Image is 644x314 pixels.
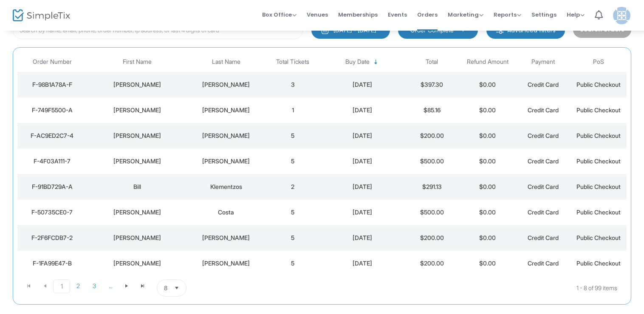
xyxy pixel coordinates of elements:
[460,148,515,174] td: $0.00
[417,4,438,26] span: Orders
[89,208,185,217] div: Catherine
[171,280,183,296] button: Select
[89,80,185,89] div: Danielle
[86,280,102,292] span: Page 3
[119,280,135,292] span: Go to the next page
[576,106,621,114] span: Public Checkout
[576,234,621,241] span: Public Checkout
[135,280,151,292] span: Go to the last page
[307,4,328,26] span: Venues
[189,106,263,114] div: L Kelly
[20,259,85,268] div: F-1FA99E47-B
[404,251,460,276] td: $200.00
[123,283,130,289] span: Go to the next page
[323,131,402,140] div: 8/11/2025
[338,4,378,26] span: Memberships
[373,59,379,66] span: Sortable
[265,97,321,123] td: 1
[404,174,460,200] td: $291.13
[20,234,85,242] div: F-2F6FCDB7-2
[189,234,263,242] div: Kielty
[89,157,185,166] div: Lori
[89,234,185,242] div: Brian
[528,234,559,241] span: Credit Card
[323,157,402,166] div: 8/11/2025
[567,11,585,19] span: Help
[323,208,402,217] div: 8/11/2025
[460,251,515,276] td: $0.00
[460,225,515,251] td: $0.00
[164,284,167,292] span: 8
[323,234,402,242] div: 8/11/2025
[89,259,185,268] div: Amy
[323,106,402,114] div: 8/11/2025
[189,259,263,268] div: Dykstra
[576,183,621,190] span: Public Checkout
[189,183,263,191] div: Klementzos
[265,200,321,225] td: 5
[404,225,460,251] td: $200.00
[494,11,521,19] span: Reports
[528,157,559,165] span: Credit Card
[20,106,85,114] div: F-749F5500-A
[323,183,402,191] div: 8/11/2025
[404,97,460,123] td: $85.16
[528,208,559,216] span: Credit Card
[102,280,119,292] span: Page 4
[323,80,402,89] div: 8/11/2025
[576,157,621,165] span: Public Checkout
[531,58,555,66] span: Payment
[460,72,515,97] td: $0.00
[265,174,321,200] td: 2
[576,208,621,216] span: Public Checkout
[262,11,297,19] span: Box Office
[593,58,604,66] span: PoS
[345,58,370,66] span: Buy Date
[404,148,460,174] td: $500.00
[189,208,263,217] div: Costa
[265,123,321,148] td: 5
[139,283,146,289] span: Go to the last page
[89,183,185,191] div: Bill
[189,131,263,140] div: Hanchett
[20,183,85,191] div: F-91BD729A-A
[460,97,515,123] td: $0.00
[457,26,469,35] button: Select
[271,280,617,297] kendo-pager-info: 1 - 8 of 99 items
[448,11,483,19] span: Marketing
[404,123,460,148] td: $200.00
[33,58,72,66] span: Order Number
[404,52,460,72] th: Total
[265,52,321,72] th: Total Tickets
[89,131,185,140] div: John
[528,183,559,190] span: Credit Card
[323,259,402,268] div: 8/11/2025
[20,157,85,166] div: F-4F03A111-7
[17,52,627,276] div: Data table
[89,106,185,114] div: Cheryl
[528,81,559,88] span: Credit Card
[265,251,321,276] td: 5
[189,80,263,89] div: Taylor
[265,72,321,97] td: 3
[528,106,559,114] span: Credit Card
[460,52,515,72] th: Refund Amount
[265,225,321,251] td: 5
[189,157,263,166] div: Adams
[404,72,460,97] td: $397.30
[528,260,559,267] span: Credit Card
[460,174,515,200] td: $0.00
[20,208,85,217] div: F-50735CE0-7
[212,58,240,66] span: Last Name
[20,131,85,140] div: F-AC9ED2C7-4
[265,148,321,174] td: 5
[53,280,70,293] span: Page 1
[531,4,556,26] span: Settings
[460,123,515,148] td: $0.00
[70,280,86,292] span: Page 2
[388,4,407,26] span: Events
[576,132,621,139] span: Public Checkout
[404,200,460,225] td: $500.00
[576,260,621,267] span: Public Checkout
[20,80,85,89] div: F-98B1A78A-F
